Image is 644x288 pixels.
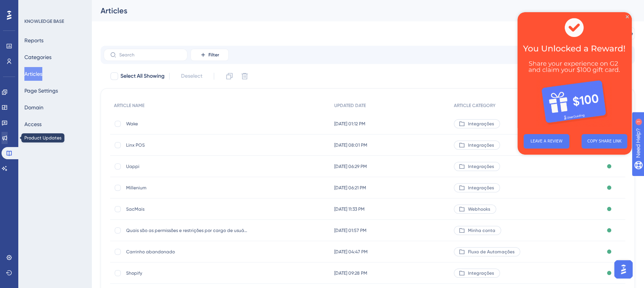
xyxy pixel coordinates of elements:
[24,50,51,64] button: Categories
[174,69,209,83] button: Deselect
[468,270,494,276] span: Integrações
[334,206,365,212] span: [DATE] 11:33 PM
[334,102,366,109] span: UPDATED DATE
[24,67,42,81] button: Articles
[334,185,366,191] span: [DATE] 06:21 PM
[334,270,367,276] span: [DATE] 09:28 PM
[6,122,52,136] button: LEAVE A REVIEW
[64,122,110,136] button: COPY SHARE LINK
[114,102,144,109] span: ARTICLE NAME
[468,185,494,191] span: Integrações
[126,227,248,234] span: Quais são as permissões e restrições por cargo de usuário?
[208,52,219,58] span: Filter
[119,52,181,58] input: Search
[24,34,43,47] button: Reports
[468,142,494,148] span: Integrações
[334,142,367,148] span: [DATE] 08:01 PM
[454,102,495,109] span: ARTICLE CATEGORY
[334,163,367,170] span: [DATE] 06:29 PM
[126,206,248,212] span: SacMais
[126,270,248,276] span: Shopify
[101,5,616,16] div: Articles
[120,72,165,81] span: Select All Showing
[18,2,48,11] span: Need Help?
[24,18,64,24] div: KNOWLEDGE BASE
[126,163,248,170] span: Uappi
[126,121,248,127] span: Wake
[24,117,42,131] button: Access
[126,249,248,255] span: Carrinho abandonado
[126,142,248,148] span: Linx POS
[334,249,368,255] span: [DATE] 04:47 PM
[181,72,202,81] span: Deselect
[468,206,490,212] span: Webhooks
[24,101,43,114] button: Domain
[53,4,55,10] div: 1
[612,258,635,281] iframe: UserGuiding AI Assistant Launcher
[24,84,58,98] button: Page Settings
[468,227,495,234] span: Minha conta
[191,49,229,61] button: Filter
[468,249,514,255] span: Fluxo de Automações
[126,185,248,191] span: Millenium
[468,121,494,127] span: Integrações
[108,3,111,6] div: Close Preview
[334,227,367,234] span: [DATE] 01:57 PM
[334,121,365,127] span: [DATE] 01:12 PM
[468,163,494,170] span: Integrações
